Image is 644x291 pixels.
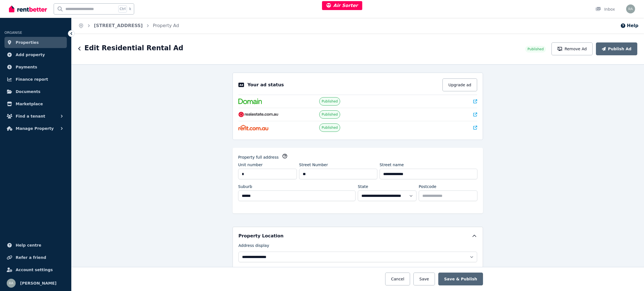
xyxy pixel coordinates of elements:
[4,111,67,122] button: Find a tenant
[238,125,268,130] img: Rent.com.au
[118,5,127,13] span: Ctrl
[238,99,262,104] img: Domain.com.au
[4,240,67,251] a: Help centre
[16,64,37,70] span: Payments
[247,82,284,88] p: Your ad status
[238,154,279,160] label: Property full address
[4,86,67,97] a: Documents
[238,162,263,168] label: Unit number
[299,162,328,168] label: Street Number
[238,243,269,251] label: Address display
[129,7,131,11] span: k
[9,5,47,13] img: RentBetter
[358,184,368,189] label: State
[16,76,48,83] span: Finance report
[16,125,54,132] span: Manage Property
[596,42,637,55] button: Publish Ad
[322,112,338,117] span: Published
[527,47,544,51] span: Published
[7,279,16,288] img: Rochelle Alvarez
[20,280,56,287] span: [PERSON_NAME]
[326,3,358,8] span: Air Sorter
[72,18,186,34] nav: Breadcrumb
[620,22,638,29] button: Help
[4,123,67,134] button: Manage Property
[551,42,593,55] button: Remove Ad
[4,61,67,73] a: Payments
[438,273,483,285] button: Save & Publish
[4,37,67,48] a: Properties
[413,273,435,285] button: Save
[16,254,46,261] span: Refer a friend
[16,101,43,107] span: Marketplace
[238,184,252,189] label: Suburb
[238,233,283,239] h5: Property Location
[380,162,404,168] label: Street name
[16,88,41,95] span: Documents
[4,98,67,109] a: Marketplace
[16,266,53,273] span: Account settings
[4,252,67,263] a: Refer a friend
[4,31,22,35] span: ORGANISE
[16,51,45,58] span: Add property
[238,112,278,117] img: RealEstate.com.au
[16,113,45,120] span: Find a tenant
[84,44,183,53] h1: Edit Residential Rental Ad
[4,74,67,85] a: Finance report
[322,99,338,104] span: Published
[16,242,41,249] span: Help centre
[595,6,615,12] div: Inbox
[4,49,67,60] a: Add property
[385,273,410,285] button: Cancel
[419,184,436,189] label: Postcode
[322,125,338,130] span: Published
[16,39,39,46] span: Properties
[442,78,477,91] button: Upgrade ad
[4,264,67,275] a: Account settings
[626,4,635,13] img: Rochelle Alvarez
[94,23,143,28] a: [STREET_ADDRESS]
[153,23,179,28] a: Property Ad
